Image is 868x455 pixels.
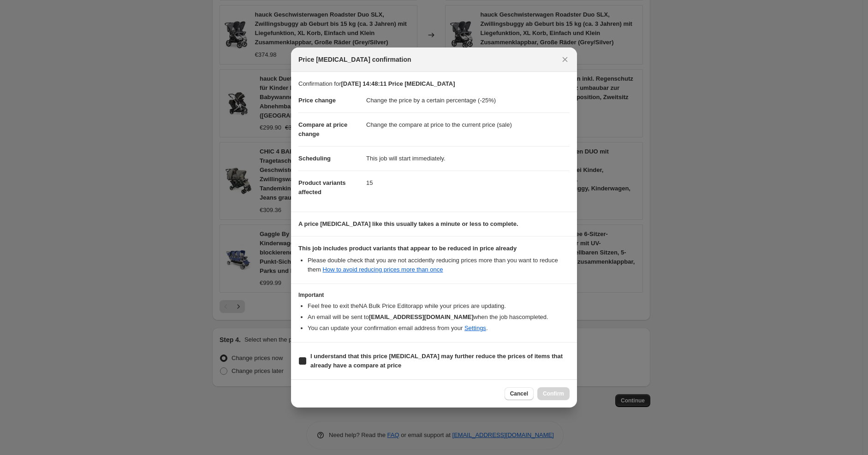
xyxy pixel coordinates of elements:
b: [EMAIL_ADDRESS][DOMAIN_NAME] [369,313,474,320]
button: Close [559,53,571,66]
span: Price change [298,97,336,104]
a: Settings [464,325,486,331]
span: Price [MEDICAL_DATA] confirmation [298,55,411,64]
li: You can update your confirmation email address from your . [308,324,570,333]
li: Feel free to exit the NA Bulk Price Editor app while your prices are updating. [308,301,570,311]
span: Compare at price change [298,121,347,137]
dd: This job will start immediately. [366,146,570,171]
dd: Change the compare at price to the current price (sale) [366,112,570,137]
span: Scheduling [298,155,331,162]
li: An email will be sent to when the job has completed . [308,313,570,322]
li: Please double check that you are not accidently reducing prices more than you want to reduce them [308,256,570,274]
b: [DATE] 14:48:11 Price [MEDICAL_DATA] [341,80,455,87]
b: A price [MEDICAL_DATA] like this usually takes a minute or less to complete. [298,220,518,227]
span: Product variants affected [298,179,346,195]
dd: Change the price by a certain percentage (-25%) [366,89,570,112]
a: How to avoid reducing prices more than once [323,266,443,273]
b: I understand that this price [MEDICAL_DATA] may further reduce the prices of items that already h... [310,353,563,369]
b: This job includes product variants that appear to be reduced in price already [298,245,517,252]
p: Confirmation for [298,79,570,89]
span: Cancel [510,390,528,397]
h3: Important [298,291,570,299]
dd: 15 [366,171,570,195]
button: Cancel [505,387,534,400]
